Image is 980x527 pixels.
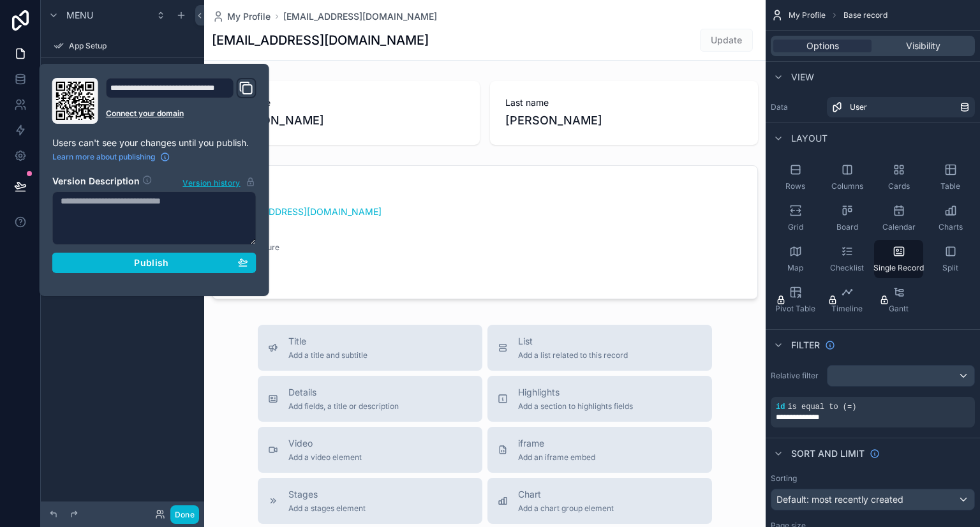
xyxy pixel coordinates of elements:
[787,263,803,273] span: Map
[822,281,872,319] button: Timeline
[874,199,923,237] button: Calendar
[775,304,815,314] span: Pivot Table
[776,403,785,412] span: id
[906,40,940,52] span: Visibility
[106,78,256,124] div: Domain and Custom Link
[791,447,865,460] span: Sort And Limit
[776,494,903,505] span: Default: most recently created
[926,158,975,197] button: Table
[52,253,256,273] button: Publish
[791,339,820,352] span: Filter
[771,371,822,381] label: Relative filter
[69,41,194,51] label: App Setup
[873,263,924,273] span: Single Record
[822,158,872,197] button: Columns
[874,158,923,197] button: Cards
[771,281,820,319] button: Pivot Table
[170,505,199,524] button: Done
[831,181,863,191] span: Columns
[791,71,814,84] span: View
[889,304,909,314] span: Gantt
[212,31,429,49] h1: [EMAIL_ADDRESS][DOMAIN_NAME]
[771,199,820,237] button: Grid
[227,10,271,23] span: My Profile
[940,181,960,191] span: Table
[882,222,916,232] span: Calendar
[771,102,822,112] label: Data
[787,403,856,412] span: is equal to (=)
[788,222,803,232] span: Grid
[771,158,820,197] button: Rows
[66,9,93,22] span: Menu
[942,263,958,273] span: Split
[874,281,923,319] button: Gantt
[48,36,197,56] a: App Setup
[926,199,975,237] button: Charts
[830,263,864,273] span: Checklist
[874,240,923,278] button: Single Record
[771,489,975,510] button: Default: most recently created
[771,240,820,278] button: Map
[831,304,863,314] span: Timeline
[791,132,828,145] span: Layout
[283,10,437,23] a: [EMAIL_ADDRESS][DOMAIN_NAME]
[134,257,168,269] span: Publish
[822,240,872,278] button: Checklist
[52,175,140,189] h2: Version Description
[843,10,887,20] span: Base record
[850,102,867,112] span: User
[106,108,256,119] a: Connect your domain
[806,40,839,52] span: Options
[771,473,797,484] label: Sorting
[52,152,170,162] a: Learn more about publishing
[182,175,256,189] button: Version history
[822,199,872,237] button: Board
[212,10,271,23] a: My Profile
[182,175,240,188] span: Version history
[52,152,155,162] span: Learn more about publishing
[836,222,858,232] span: Board
[789,10,826,20] span: My Profile
[785,181,805,191] span: Rows
[52,137,256,149] p: Users can't see your changes until you publish.
[888,181,910,191] span: Cards
[939,222,963,232] span: Charts
[827,97,975,117] a: User
[926,240,975,278] button: Split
